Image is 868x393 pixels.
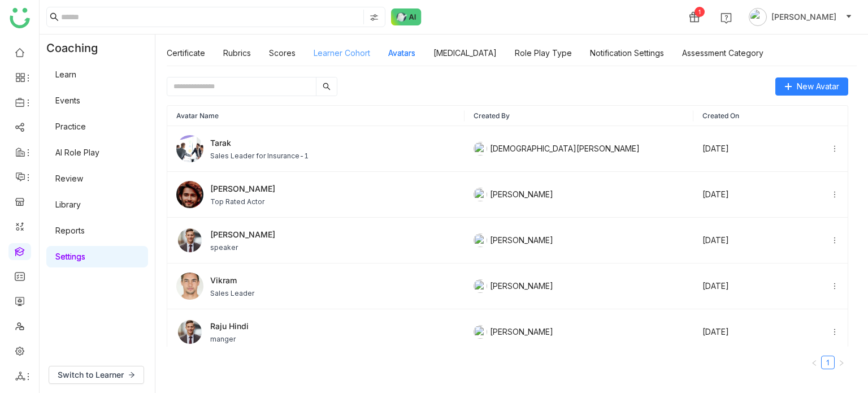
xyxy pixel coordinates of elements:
div: [PERSON_NAME] [474,279,684,293]
img: 684a9aedde261c4b36a3ced9 [474,188,487,201]
span: [PERSON_NAME] [771,11,836,23]
img: search-type.svg [370,13,379,22]
a: Assessment Category [682,48,763,58]
img: logo [10,8,30,28]
div: [DATE] [702,188,729,201]
a: Learner Cohort [314,48,370,58]
button: New Avatar [775,77,848,96]
a: Notification Settings [590,48,664,58]
a: Reports [55,226,85,235]
div: [DATE] [702,234,729,247]
a: [MEDICAL_DATA] [433,48,497,58]
a: Avatars [388,48,415,58]
a: Practice [55,122,86,131]
div: 1 [695,7,705,17]
img: 684a9b06de261c4b36a3cf65 [474,142,487,156]
span: Vikram [210,274,254,286]
div: [DATE] [702,326,729,338]
img: help.svg [721,12,732,24]
span: manger [210,334,249,344]
img: male-person.png [176,227,203,254]
button: Switch to Learner [49,366,144,384]
img: 684a9aedde261c4b36a3ced9 [474,325,487,339]
a: Role Play Type [515,48,572,58]
button: Previous Page [808,356,821,369]
a: Settings [55,252,85,261]
img: ask-buddy-normal.svg [391,8,422,25]
img: 68930212d8d78f14571aeecf [176,273,203,300]
a: Learn [55,70,76,79]
th: Created By [465,106,693,126]
a: Rubrics [223,48,251,58]
span: Raju Hindi [210,320,249,332]
a: Events [55,96,80,105]
a: Library [55,200,81,209]
img: 684a9aedde261c4b36a3ced9 [474,234,487,247]
img: 68930200d8d78f14571aee88 [176,135,203,162]
a: Certificate [167,48,205,58]
div: [PERSON_NAME] [474,234,684,247]
a: Scores [269,48,296,58]
span: [PERSON_NAME] [210,228,275,240]
img: 6891e6b463e656570aba9a5a [176,181,203,208]
span: Sales Leader [210,288,254,299]
div: Coaching [40,34,115,62]
th: Avatar Name [167,106,465,126]
img: avatar [749,8,767,26]
span: speaker [210,243,275,253]
div: [DATE] [702,280,729,292]
span: Tarak [210,137,309,149]
span: New Avatar [797,80,839,93]
div: [DATE] [702,142,729,155]
img: 684a9742de261c4b36a3ada0 [474,279,487,293]
button: Next Page [835,356,848,369]
span: Switch to Learner [58,369,124,381]
a: Review [55,174,83,183]
li: 1 [821,356,835,369]
span: Sales Leader for Insurance-1 [210,151,309,161]
th: Created On [693,106,848,126]
a: AI Role Play [55,148,99,157]
span: Top Rated Actor [210,197,275,207]
span: [PERSON_NAME] [210,183,275,195]
div: [PERSON_NAME] [474,188,684,201]
div: [DEMOGRAPHIC_DATA][PERSON_NAME] [474,142,684,156]
div: [PERSON_NAME] [474,325,684,339]
a: 1 [822,356,834,369]
img: male-person.png [176,318,203,346]
button: [PERSON_NAME] [747,8,854,26]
